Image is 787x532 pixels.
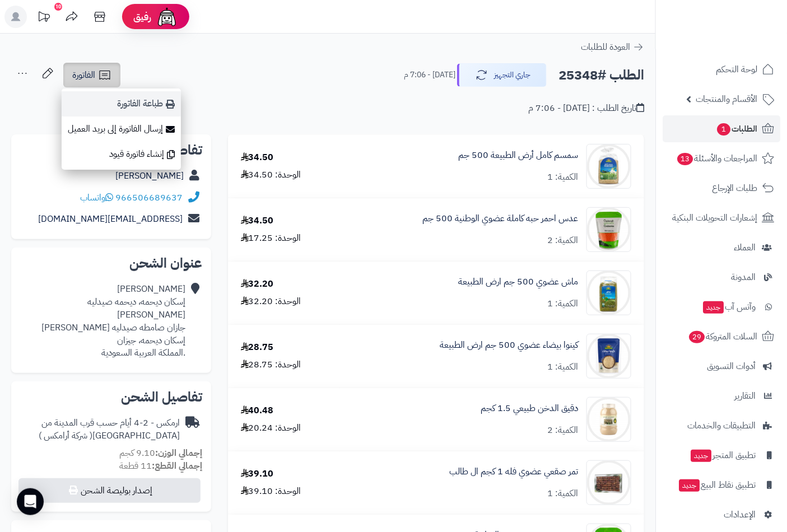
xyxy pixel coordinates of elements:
a: تطبيق نقاط البيعجديد [663,472,780,498]
div: الوحدة: 17.25 [241,232,301,245]
a: عدس احمر حبه كاملة عضوي الوطنية 500 جم [422,212,578,225]
small: [DATE] - 7:06 م [404,69,455,81]
a: 966506689637 [115,191,183,204]
a: السلات المتروكة29 [663,323,780,350]
h2: تفاصيل العميل [20,143,202,157]
a: أدوات التسويق [663,353,780,380]
a: المدونة [663,264,780,291]
img: 1684788016-white_quinoa_1-90x90.jpg [587,334,631,379]
a: التقارير [663,382,780,409]
span: التطبيقات والخدمات [687,418,756,433]
a: العودة للطلبات [581,40,644,54]
a: [EMAIL_ADDRESS][DOMAIN_NAME] [38,212,183,226]
a: ماش عضوي 500 جم ارض الطبيعة [458,276,578,288]
div: الكمية: 1 [547,297,578,310]
a: [PERSON_NAME] [115,169,184,183]
small: 9.10 كجم [119,446,202,460]
span: طلبات الإرجاع [712,180,757,196]
span: إشعارات التحويلات البنكية [672,210,757,226]
h2: الطلب #25348 [558,64,644,87]
span: المدونة [731,269,756,285]
span: التقارير [734,388,756,404]
a: العملاء [663,234,780,261]
div: Open Intercom Messenger [17,488,44,515]
span: رفيق [133,10,151,24]
a: سمسم كامل أرض الطبيعة 500 جم [458,149,578,162]
div: الوحدة: 32.20 [241,295,301,308]
span: جديد [703,301,724,314]
a: طباعة الفاتورة [62,91,181,116]
span: ( شركة أرامكس ) [39,429,92,442]
button: إصدار بوليصة الشحن [18,478,201,503]
span: العملاء [734,240,756,255]
span: تطبيق المتجر [690,447,756,463]
a: تمر صقعي عضوي فله 1 كجم ال طالب [449,465,578,478]
div: 28.75 [241,341,274,354]
img: ai-face.png [156,6,178,28]
span: لوحة التحكم [716,62,757,77]
div: الوحدة: 39.10 [241,485,301,498]
small: 11 قطعة [119,459,202,473]
span: الطلبات [716,121,757,137]
a: إرسال الفاتورة إلى بريد العميل [62,116,181,142]
span: 1 [717,123,730,136]
span: الأقسام والمنتجات [696,91,757,107]
span: السلات المتروكة [688,329,757,344]
div: الوحدة: 20.24 [241,422,301,435]
div: الوحدة: 28.75 [241,358,301,371]
a: وآتس آبجديد [663,293,780,320]
a: تطبيق المتجرجديد [663,442,780,469]
div: 32.20 [241,278,274,291]
img: 10124c61-3f4e-40cc-95c7-4104f6e834e7-90x90.jpg [587,270,631,315]
img: 1690405194-6281062538258-90x90.jpg [587,207,631,252]
div: 39.10 [241,468,274,480]
div: تاريخ الطلب : [DATE] - 7:06 م [528,102,644,115]
h2: عنوان الشحن [20,256,202,270]
div: الكمية: 1 [547,487,578,500]
span: تطبيق نقاط البيع [678,477,756,493]
span: الفاتورة [72,68,95,82]
a: التطبيقات والخدمات [663,412,780,439]
div: الكمية: 2 [547,234,578,247]
span: جديد [691,450,711,462]
span: المراجعات والأسئلة [676,151,757,166]
a: الطلبات1 [663,115,780,142]
div: 40.48 [241,404,274,417]
a: الإعدادات [663,501,780,528]
a: الفاتورة [63,63,120,87]
div: الكمية: 1 [547,361,578,374]
span: 13 [677,153,693,165]
div: الكمية: 1 [547,171,578,184]
img: logo-2.png [711,8,776,32]
strong: إجمالي القطع: [152,459,202,473]
a: إنشاء فاتورة قيود [62,142,181,167]
div: [PERSON_NAME] إسكان ديحمه، ديحمه صيدليه [PERSON_NAME] جازان صامطه صيدليه [PERSON_NAME] إسكان ديحم... [20,283,185,360]
span: أدوات التسويق [707,358,756,374]
span: وآتس آب [702,299,756,315]
span: 29 [689,331,705,343]
a: إشعارات التحويلات البنكية [663,204,780,231]
span: جديد [679,479,700,492]
a: دقيق الدخن طبيعي 1.5 كجم [481,402,578,415]
strong: إجمالي الوزن: [155,446,202,460]
span: العودة للطلبات [581,40,630,54]
span: الإعدادات [724,507,756,522]
a: كينوا بيضاء عضوي 500 جم ارض الطبيعة [440,339,578,352]
a: تحديثات المنصة [30,6,58,31]
h2: تفاصيل الشحن [20,390,202,404]
a: لوحة التحكم [663,56,780,83]
a: واتساب [80,191,113,204]
img: 1744003351-%D8%AF%D9%82%D9%8A%D9%82%20%D8%A7%D9%84%D8%AF%D8%AE%D9%86%20%D8%B7%D8%A8%D9%8A%D8%B9%D... [587,397,631,442]
div: الوحدة: 34.50 [241,169,301,181]
img: Sesame-Seeds.jpg.320x400_q95_upscale-True-90x90.jpg [587,144,631,189]
img: 1695391513-4lnXz8YtSazCSYWTSCM3dEflHkWChHIemKlTuTwY-90x90.jpg [587,460,631,505]
div: 34.50 [241,214,274,227]
a: المراجعات والأسئلة13 [663,145,780,172]
div: 34.50 [241,151,274,164]
div: 10 [54,3,62,11]
a: طلبات الإرجاع [663,175,780,202]
div: الكمية: 2 [547,424,578,437]
div: ارمكس - 2-4 أيام حسب قرب المدينة من [GEOGRAPHIC_DATA] [20,417,180,442]
button: جاري التجهيز [457,63,547,87]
